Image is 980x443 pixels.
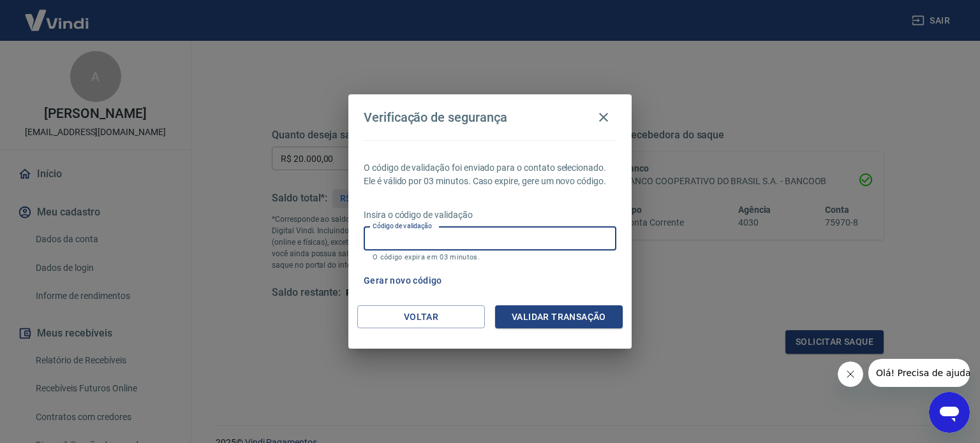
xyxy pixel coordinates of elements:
[868,359,970,387] iframe: Mensagem da empresa
[364,161,616,188] p: O código de validação foi enviado para o contato selecionado. Ele é válido por 03 minutos. Caso e...
[373,253,607,261] p: O código expira em 03 minutos.
[838,361,863,387] iframe: Fechar mensagem
[929,392,970,433] iframe: Botão para abrir a janela de mensagens
[359,269,447,293] button: Gerar novo código
[364,208,616,222] p: Insira o código de validação
[495,305,623,329] button: Validar transação
[364,110,507,125] h4: Verificação de segurança
[8,9,107,19] span: Olá! Precisa de ajuda?
[373,221,432,231] label: Código de validação
[357,305,485,329] button: Voltar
